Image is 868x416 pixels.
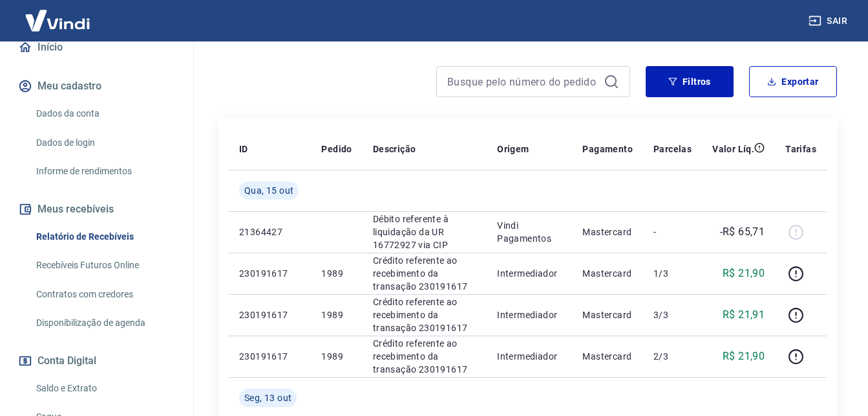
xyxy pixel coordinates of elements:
[244,184,293,197] span: Qua, 15 out
[646,66,734,97] button: Filtros
[321,143,352,156] p: Pedido
[653,225,692,238] p: -
[31,224,178,250] a: Relatório de Recebíveis
[447,72,598,91] input: Busque pelo número do pedido
[712,143,754,156] p: Valor Líq.
[582,143,633,156] p: Pagamento
[16,72,178,100] button: Meu cadastro
[723,307,765,323] p: R$ 21,91
[321,267,352,280] p: 1989
[239,225,301,238] p: 21364427
[239,308,301,321] p: 230191617
[321,350,352,363] p: 1989
[582,225,633,238] p: Mastercard
[785,143,816,156] p: Tarifas
[582,350,633,363] p: Mastercard
[373,254,476,293] p: Crédito referente ao recebimento da transação 230191617
[373,295,476,334] p: Crédito referente ao recebimento da transação 230191617
[653,267,692,280] p: 1/3
[31,252,178,279] a: Recebíveis Futuros Online
[497,219,562,245] p: Vindi Pagamentos
[31,100,178,127] a: Dados da conta
[653,308,692,321] p: 3/3
[16,195,178,224] button: Meus recebíveis
[653,350,692,363] p: 2/3
[582,267,633,280] p: Mastercard
[16,1,100,40] img: Vindi
[31,158,178,185] a: Informe de rendimentos
[16,347,178,375] button: Conta Digital
[31,375,178,402] a: Saldo e Extrato
[497,308,562,321] p: Intermediador
[239,350,301,363] p: 230191617
[497,143,529,156] p: Origem
[497,350,562,363] p: Intermediador
[31,310,178,336] a: Disponibilização de agenda
[582,308,633,321] p: Mastercard
[653,143,692,156] p: Parcelas
[373,143,416,156] p: Descrição
[321,308,352,321] p: 1989
[497,267,562,280] p: Intermediador
[244,391,291,404] span: Seg, 13 out
[806,9,852,33] button: Sair
[373,213,476,251] p: Débito referente à liquidação da UR 16772927 via CIP
[31,281,178,308] a: Contratos com credores
[373,337,476,376] p: Crédito referente ao recebimento da transação 230191617
[239,267,301,280] p: 230191617
[723,349,765,364] p: R$ 21,90
[749,66,837,97] button: Exportar
[720,224,765,240] p: -R$ 65,71
[239,143,248,156] p: ID
[31,130,178,156] a: Dados de login
[16,33,178,62] a: Início
[723,266,765,281] p: R$ 21,90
